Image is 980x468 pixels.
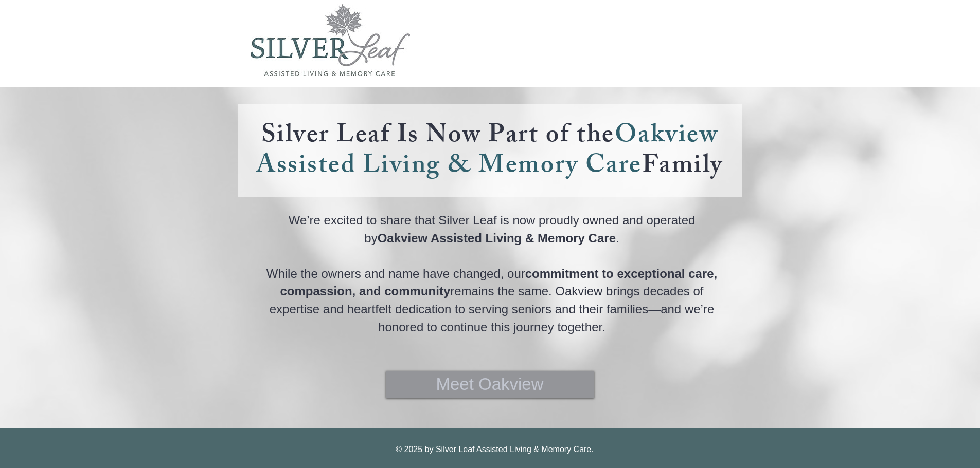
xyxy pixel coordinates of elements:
span: Oakview Assisted Living & Memory Care [256,115,718,190]
span: remains the same. Oakview brings decades of expertise and heartfelt dedication to serving seniors... [270,284,714,333]
span: © 2025 by Silver Leaf Assisted Living & Memory Care. [396,445,593,454]
a: Silver Leaf Is Now Part of theOakview Assisted Living & Memory CareFamily [256,115,723,190]
span: Meet Oakview [436,372,543,396]
span: We’re excited to share that Silver Leaf is now proudly owned and operated by [289,213,696,245]
span: Oakview Assisted Living & Memory Care [378,231,616,245]
span: . [616,231,619,245]
span: While the owners and name have changed, our [266,267,525,280]
img: SilverLeaf_Logos_FIN_edited.jpg [251,4,410,76]
a: Meet Oakview [386,371,594,398]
